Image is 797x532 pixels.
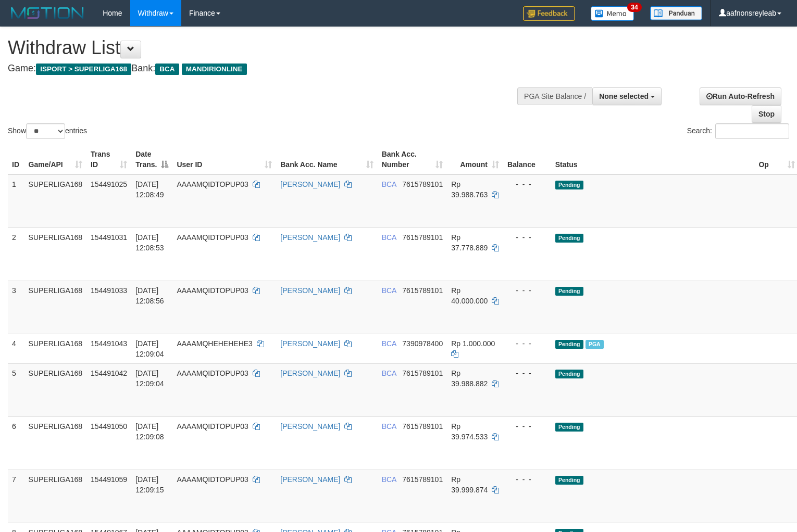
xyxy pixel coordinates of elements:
span: [DATE] 12:08:49 [135,180,164,199]
div: - - - [507,232,547,243]
td: SUPERLIGA168 [24,363,87,416]
span: [DATE] 12:09:08 [135,422,164,441]
div: - - - [507,421,547,432]
th: ID [8,145,24,174]
span: AAAAMQIDTOPUP03 [177,369,248,377]
span: BCA [382,339,396,348]
button: None selected [592,87,662,105]
span: AAAAMQHEHEHEHE3 [177,339,252,348]
th: Bank Acc. Name: activate to sort column ascending [276,145,377,174]
span: Copy 7615789101 to clipboard [402,369,443,377]
span: 154491043 [91,339,127,348]
img: MOTION_logo.png [8,5,87,21]
span: 154491059 [91,475,127,484]
label: Show entries [8,123,87,139]
span: 154491031 [91,233,127,242]
th: Game/API: activate to sort column ascending [24,145,87,174]
h4: Game: Bank: [8,64,521,74]
th: Trans ID: activate to sort column ascending [86,145,131,174]
span: Pending [555,181,583,189]
span: AAAAMQIDTOPUP03 [177,286,248,295]
td: SUPERLIGA168 [24,470,87,523]
th: Date Trans.: activate to sort column descending [131,145,172,174]
td: SUPERLIGA168 [24,227,87,281]
th: Status [551,145,755,174]
span: 154491025 [91,180,127,188]
span: [DATE] 12:08:56 [135,286,164,305]
td: 1 [8,174,24,228]
td: SUPERLIGA168 [24,281,87,334]
span: None selected [599,92,649,100]
span: Copy 7615789101 to clipboard [402,180,443,188]
span: Rp 40.000.000 [451,286,488,305]
span: BCA [382,422,396,430]
span: Copy 7615789101 to clipboard [402,233,443,242]
th: User ID: activate to sort column ascending [172,145,276,174]
span: AAAAMQIDTOPUP03 [177,475,248,484]
div: - - - [507,179,547,189]
span: 154491042 [91,369,127,377]
span: [DATE] 12:09:04 [135,369,164,388]
a: [PERSON_NAME] [280,475,340,484]
input: Search: [715,123,789,139]
div: - - - [507,285,547,296]
span: ISPORT > SUPERLIGA168 [36,64,131,75]
span: BCA [382,286,396,295]
select: Showentries [26,123,65,139]
div: - - - [507,474,547,485]
span: 34 [627,3,641,12]
span: AAAAMQIDTOPUP03 [177,180,248,188]
span: 154491033 [91,286,127,295]
td: 2 [8,227,24,281]
img: Feedback.jpg [523,6,575,21]
span: 154491050 [91,422,127,430]
span: Pending [555,340,583,349]
td: 6 [8,416,24,470]
span: Copy 7615789101 to clipboard [402,475,443,484]
td: 5 [8,363,24,416]
span: Rp 39.974.533 [451,422,488,441]
span: MANDIRIONLINE [182,64,247,75]
a: [PERSON_NAME] [280,180,340,188]
div: - - - [507,338,547,349]
span: Pending [555,234,583,243]
a: [PERSON_NAME] [280,339,340,348]
span: [DATE] 12:09:04 [135,339,164,358]
span: BCA [382,369,396,377]
td: SUPERLIGA168 [24,174,87,228]
td: 4 [8,334,24,363]
h1: Withdraw List [8,37,521,58]
span: Marked by aafandaneth [586,340,604,349]
span: Pending [555,476,583,485]
span: Pending [555,423,583,432]
div: - - - [507,368,547,378]
td: SUPERLIGA168 [24,416,87,470]
img: panduan.png [650,6,702,20]
span: Pending [555,370,583,378]
span: BCA [155,64,179,75]
a: Stop [752,105,781,123]
a: [PERSON_NAME] [280,286,340,295]
span: Rp 39.988.763 [451,180,488,199]
span: Rp 39.999.874 [451,475,488,494]
span: AAAAMQIDTOPUP03 [177,422,248,430]
span: Copy 7615789101 to clipboard [402,422,443,430]
span: Rp 1.000.000 [451,339,495,348]
span: Rp 39.988.882 [451,369,488,388]
span: BCA [382,475,396,484]
span: Pending [555,287,583,296]
th: Balance [503,145,551,174]
a: [PERSON_NAME] [280,233,340,242]
th: Bank Acc. Number: activate to sort column ascending [378,145,447,174]
span: AAAAMQIDTOPUP03 [177,233,248,242]
img: Button%20Memo.svg [591,6,634,21]
th: Amount: activate to sort column ascending [447,145,503,174]
a: [PERSON_NAME] [280,369,340,377]
span: [DATE] 12:08:53 [135,233,164,252]
td: SUPERLIGA168 [24,334,87,363]
span: Copy 7615789101 to clipboard [402,286,443,295]
span: [DATE] 12:09:15 [135,475,164,494]
a: Run Auto-Refresh [700,87,781,105]
label: Search: [687,123,789,139]
span: Copy 7390978400 to clipboard [402,339,443,348]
